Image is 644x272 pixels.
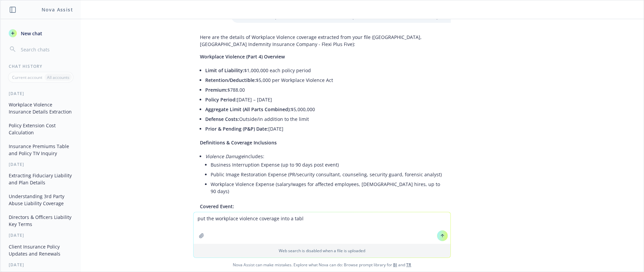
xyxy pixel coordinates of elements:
[205,95,444,104] li: [DATE] – [DATE]
[393,262,397,268] a: BI
[19,45,73,54] input: Search chats
[6,241,75,259] button: Client Insurance Policy Updates and Renewals
[194,212,450,244] textarea: put the workplace violence coverage into a tab
[205,77,256,83] span: Retention/Deductible:
[205,151,444,197] li: includes:
[205,126,268,132] span: Prior & Pending (P&P) Date:
[200,53,285,60] span: Workplace Violence (Part 4) Overview
[205,96,237,103] span: Policy Period:
[6,99,75,117] button: Workplace Violence Insurance Details Extraction
[6,191,75,209] button: Understanding 3rd Party Abuse Liability Coverage
[6,212,75,230] button: Directors & Officers Liability Key Terms
[6,27,75,39] button: New chat
[205,85,444,95] li: $788.00
[205,153,244,160] em: Violence Damage
[205,124,444,134] li: [DATE]
[211,179,444,196] li: Workplace Violence Expense (salary/wages for affected employees, [DEMOGRAPHIC_DATA] hires, up to ...
[1,232,81,238] div: [DATE]
[211,160,444,170] li: Business Interruption Expense (up to 90 days post event)
[6,141,75,159] button: Insurance Premiums Table and Policy TIV Inquiry
[3,258,641,272] span: Nova Assist can make mistakes. Explore what Nova can do: Browse prompt library for and
[12,75,42,80] p: Current account
[1,63,81,69] div: Chat History
[205,104,444,114] li: $5,000,000
[1,162,81,167] div: [DATE]
[205,116,239,122] span: Defense Costs:
[205,67,244,74] span: Limit of Liability:
[205,114,444,124] li: Outside/in addition to the limit
[42,6,73,13] h1: Nova Assist
[205,75,444,85] li: $5,000 per Workplace Violence Act
[1,91,81,96] div: [DATE]
[6,120,75,138] button: Policy Extension Cost Calculation
[198,248,446,254] p: Web search is disabled when a file is uploaded
[200,34,444,48] p: Here are the details of Workplace Violence coverage extracted from your file ([GEOGRAPHIC_DATA], ...
[205,65,444,75] li: $1,000,000 each policy period
[205,87,227,93] span: Premium:
[1,262,81,268] div: [DATE]
[19,30,42,37] span: New chat
[406,262,411,268] a: TR
[200,139,277,146] span: Definitions & Coverage Inclusions
[200,203,234,210] span: Covered Event:
[6,170,75,188] button: Extracting Fiduciary Liability and Plan Details
[211,170,444,179] li: Public Image Restoration Expense (PR/security consultant, counseling, security guard, forensic an...
[205,106,291,112] span: Aggregate Limit (All Parts Combined):
[47,75,69,80] p: All accounts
